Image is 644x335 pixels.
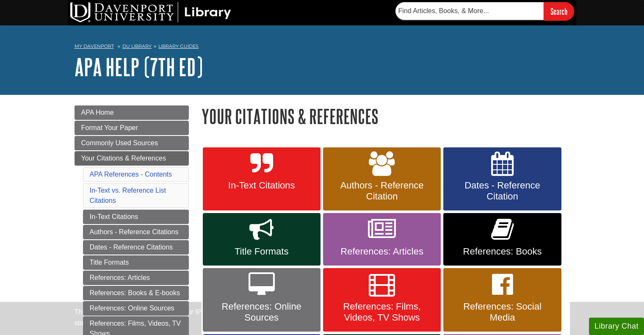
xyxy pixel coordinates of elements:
[203,213,321,266] a: Title Formats
[329,180,434,202] span: Authors - Reference Citation
[443,268,561,332] a: References: Social Media
[75,41,570,54] nav: breadcrumb
[450,180,555,202] span: Dates - Reference Citation
[75,54,203,80] a: APA Help (7th Ed)
[83,240,189,255] a: Dates - Reference Citations
[395,2,544,20] input: Find Articles, Books, & More...
[589,318,644,335] button: Library Chat
[75,105,189,120] a: APA Home
[443,147,561,211] a: Dates - Reference Citation
[75,121,189,135] a: Format Your Paper
[209,246,314,257] span: Title Formats
[450,246,555,257] span: References: Books
[450,301,555,323] span: References: Social Media
[203,268,321,332] a: References: Online Sources
[323,213,441,266] a: References: Articles
[83,271,189,285] a: References: Articles
[83,225,189,239] a: Authors - Reference Citations
[81,155,166,162] span: Your Citations & References
[70,2,231,22] img: DU Library
[83,301,189,316] a: References: Online Sources
[81,109,114,116] span: APA Home
[75,151,189,166] a: Your Citations & References
[202,105,570,127] h1: Your Citations & References
[209,180,314,191] span: In-Text Citations
[83,210,189,224] a: In-Text Citations
[83,286,189,300] a: References: Books & E-books
[90,187,166,204] a: In-Text vs. Reference List Citations
[209,301,314,323] span: References: Online Sources
[90,171,172,178] a: APA References - Contents
[395,2,574,20] form: Searches DU Library's articles, books, and more
[75,136,189,150] a: Commonly Used Sources
[443,213,561,266] a: References: Books
[203,147,321,211] a: In-Text Citations
[158,43,199,49] a: Library Guides
[329,301,434,323] span: References: Films, Videos, TV Shows
[323,268,441,332] a: References: Films, Videos, TV Shows
[75,43,114,50] a: My Davenport
[323,147,441,211] a: Authors - Reference Citation
[329,246,434,257] span: References: Articles
[81,124,138,131] span: Format Your Paper
[81,139,158,147] span: Commonly Used Sources
[544,2,574,20] input: Search
[83,255,189,270] a: Title Formats
[122,43,152,49] a: DU Library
